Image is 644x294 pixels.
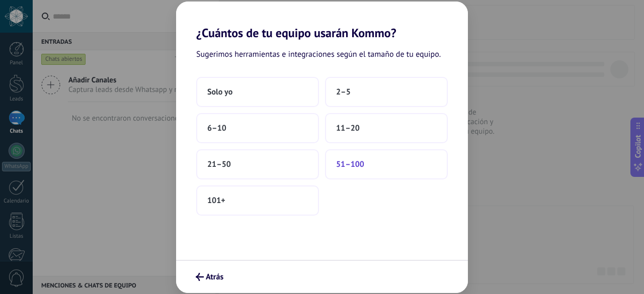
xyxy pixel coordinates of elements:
span: 21–50 [207,159,231,169]
button: Atrás [191,268,228,285]
button: 11–20 [325,113,448,143]
button: Solo yo [196,77,319,107]
span: Sugerimos herramientas e integraciones según el tamaño de tu equipo. [196,48,441,61]
button: 101+ [196,185,319,216]
button: 21–50 [196,149,319,179]
span: 2–5 [336,87,351,97]
button: 6–10 [196,113,319,143]
span: 11–20 [336,123,360,133]
span: Solo yo [207,87,232,97]
button: 51–100 [325,149,448,179]
span: 6–10 [207,123,226,133]
span: 51–100 [336,159,364,169]
button: 2–5 [325,77,448,107]
h2: ¿Cuántos de tu equipo usarán Kommo? [176,2,468,40]
span: 101+ [207,195,225,206]
span: Atrás [206,273,223,280]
